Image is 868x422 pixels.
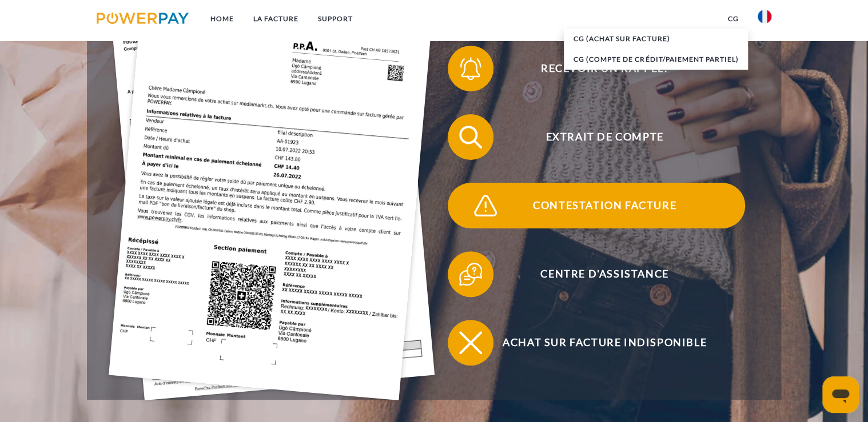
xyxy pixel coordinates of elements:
[822,376,859,413] iframe: Bouton de lancement de la fenêtre de messagerie
[464,320,744,365] span: Achat sur facture indisponible
[464,183,744,228] span: Contestation Facture
[448,114,745,160] button: Extrait de compte
[464,251,744,297] span: Centre d'assistance
[448,183,745,228] button: Contestation Facture
[464,114,744,160] span: Extrait de compte
[718,9,748,29] a: CG
[564,29,748,49] a: CG (achat sur facture)
[471,191,500,220] img: qb_warning.svg
[201,9,244,29] a: Home
[308,9,363,29] a: Support
[456,260,485,288] img: qb_help.svg
[448,46,745,91] button: Recevoir un rappel?
[448,251,745,297] button: Centre d'assistance
[456,123,485,151] img: qb_search.svg
[456,54,485,83] img: qb_bell.svg
[564,49,748,70] a: CG (Compte de crédit/paiement partiel)
[448,320,745,365] button: Achat sur facture indisponible
[758,10,771,23] img: fr
[456,328,485,357] img: qb_close.svg
[244,9,308,29] a: LA FACTURE
[97,13,189,24] img: logo-powerpay.svg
